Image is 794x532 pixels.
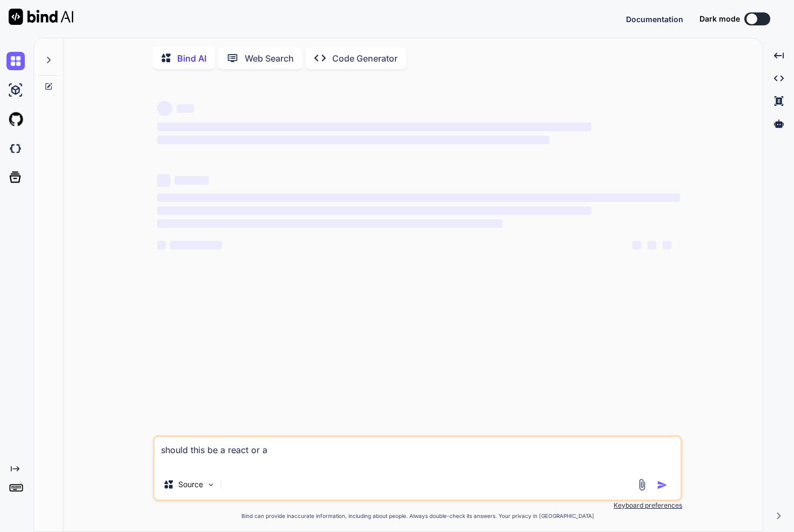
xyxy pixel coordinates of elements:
img: chat [6,52,25,70]
span: ‌ [157,193,680,202]
span: ‌ [177,104,194,113]
span: Documentation [626,15,683,24]
p: Keyboard preferences [153,501,682,510]
p: Code Generator [332,52,398,65]
img: icon [657,480,668,490]
img: darkCloudIdeIcon [6,139,25,158]
span: ‌ [157,123,591,131]
p: Bind AI [177,52,206,65]
span: ‌ [157,101,172,116]
p: Bind can provide inaccurate information, including about people. Always double-check its answers.... [153,512,682,520]
button: Documentation [626,14,683,25]
img: githubLight [6,110,25,129]
span: Dark mode [699,14,740,24]
span: ‌ [632,241,641,250]
img: Bind AI [9,9,73,25]
span: ‌ [157,241,166,250]
span: ‌ [648,241,656,250]
img: Pick Models [206,480,216,489]
span: ‌ [157,174,170,187]
p: Web Search [245,52,294,65]
img: attachment [636,479,648,491]
textarea: should this be a react or a [154,437,681,469]
span: ‌ [174,176,209,185]
span: ‌ [170,241,222,250]
p: Source [178,479,203,490]
span: ‌ [157,136,549,144]
span: ‌ [663,241,671,250]
span: ‌ [157,219,502,228]
img: ai-studio [6,81,25,99]
span: ‌ [157,206,591,215]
